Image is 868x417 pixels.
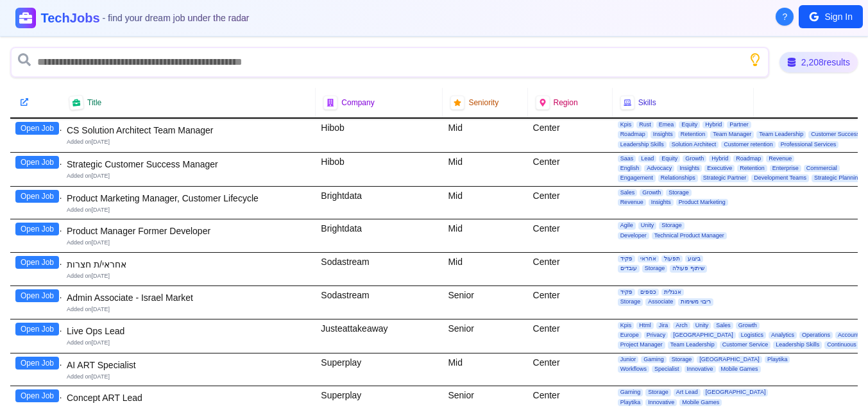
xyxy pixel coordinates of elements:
[618,232,649,239] span: Developer
[636,121,654,128] span: Rust
[618,121,634,128] span: Kpis
[644,165,674,172] span: Advocacy
[443,253,527,285] div: Mid
[67,158,311,171] div: Strategic Customer Success Manager
[677,165,702,172] span: Insights
[40,9,249,27] h1: TechJobs
[670,332,736,339] span: [GEOGRAPHIC_DATA]
[636,322,654,329] span: Html
[679,121,700,128] span: Equity
[618,222,636,229] span: Agile
[443,187,527,219] div: Mid
[720,341,771,348] span: Customer Service
[644,332,668,339] span: Privacy
[528,253,613,285] div: Center
[701,174,749,182] span: Strategic Partner
[656,121,677,128] span: Emea
[15,256,59,269] button: Open Job
[87,98,101,108] span: Title
[685,366,716,373] span: Innovative
[316,187,443,219] div: Brightdata
[618,255,635,262] span: פקיד
[618,289,635,296] span: פקיד
[721,141,776,148] span: Customer retention
[783,10,788,23] span: ?
[799,5,863,28] button: Sign In
[15,122,59,135] button: Open Job
[669,356,695,363] span: Storage
[618,341,665,348] span: Project Manager
[618,174,656,182] span: Engagement
[641,356,667,363] span: Gaming
[67,272,311,280] div: Added on [DATE]
[316,219,443,252] div: Brightdata
[645,298,676,305] span: Associate
[656,322,671,329] span: Jira
[67,373,311,381] div: Added on [DATE]
[733,155,763,162] span: Roadmap
[443,319,527,353] div: Senior
[778,141,839,148] span: Professional Services
[618,366,649,373] span: Workflows
[528,187,613,219] div: Center
[638,289,659,296] span: כספים
[67,359,311,371] div: AI ART Specialist
[642,265,668,272] span: Storage
[737,165,767,172] span: Retention
[618,165,642,172] span: English
[67,391,311,404] div: Concept ART Lead
[67,405,311,414] div: Added on [DATE]
[443,153,527,186] div: Mid
[683,155,706,162] span: Growth
[618,322,634,329] span: Kpis
[703,389,769,396] span: [GEOGRAPHIC_DATA]
[770,165,801,172] span: Enterprise
[799,332,833,339] span: Operations
[668,341,717,348] span: Team Leadership
[15,156,59,169] button: Open Job
[678,131,708,138] span: Retention
[618,141,667,148] span: Leadership Skills
[749,53,762,66] button: Show search tips
[15,357,59,370] button: Open Job
[710,131,754,138] span: Team Manager
[674,389,701,396] span: Art Lead
[651,131,676,138] span: Insights
[670,265,707,272] span: שיתוף פעולה
[528,119,613,152] div: Center
[765,356,790,363] span: Playtika
[67,258,311,271] div: אחראי/ת חצרות
[693,322,711,329] span: Unity
[443,219,527,252] div: Mid
[67,206,311,214] div: Added on [DATE]
[15,289,59,302] button: Open Job
[645,399,677,406] span: Innovative
[618,265,640,272] span: עובדים
[316,153,443,186] div: Hibob
[67,138,311,146] div: Added on [DATE]
[773,341,822,348] span: Leadership Skills
[659,222,685,229] span: Storage
[15,223,59,235] button: Open Job
[713,322,733,329] span: Sales
[67,325,311,337] div: Live Ops Lead
[316,286,443,319] div: Sodastream
[67,172,311,180] div: Added on [DATE]
[443,286,527,319] div: Senior
[618,131,648,138] span: Roadmap
[316,253,443,285] div: Sodastream
[15,389,59,402] button: Open Job
[661,255,683,262] span: תפעול
[638,155,656,162] span: Lead
[67,291,311,304] div: Admin Associate - Israel Market
[528,286,613,319] div: Center
[679,399,722,406] span: Mobile Games
[554,98,578,108] span: Region
[738,332,766,339] span: Logistics
[649,199,674,206] span: Insights
[67,225,311,237] div: Product Manager Former Developer
[618,199,646,206] span: Revenue
[812,174,864,182] span: Strategic Planning
[659,155,680,162] span: Equity
[638,222,657,229] span: Unity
